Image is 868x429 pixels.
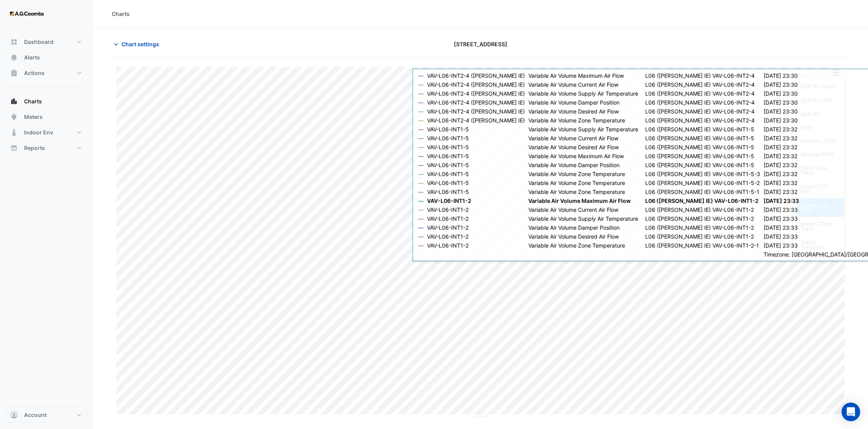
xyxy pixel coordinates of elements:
span: Chart settings [122,40,159,48]
div: Export CSV - Pivot [797,198,844,217]
div: Data series of the same equipment displayed on the same chart, except for binary data [797,79,844,93]
app-icon: Actions [10,69,18,77]
button: Chart settings [112,37,164,51]
div: Charts [112,10,130,18]
app-icon: Meters [10,113,18,121]
div: Print [797,121,844,134]
div: Open Intercom Messenger [842,403,860,421]
div: Export CSV - Flat [797,180,844,198]
span: Alerts [24,54,40,61]
button: Meters [6,109,87,125]
span: [STREET_ADDRESS] [454,40,507,48]
button: Dashboard [6,34,87,50]
div: Save as JPEG [797,134,844,148]
app-icon: Indoor Env [10,129,18,136]
app-icon: Charts [10,98,18,105]
button: Charts [6,94,87,109]
div: Pivot Data Table [797,161,844,180]
span: Charts [24,98,42,105]
app-icon: Alerts [10,54,18,61]
app-icon: Dashboard [10,38,18,46]
span: Account [24,411,47,419]
span: Indoor Env [24,129,53,136]
div: Each data series displayed its own chart, except alerts which are shown on top of non binary data... [797,107,844,121]
span: Dashboard [24,38,54,46]
span: Actions [24,69,45,77]
button: Actions [6,65,87,81]
span: Meters [24,113,43,121]
button: More Options [828,68,844,77]
button: Reports [6,140,87,156]
button: Account [6,407,87,423]
app-icon: Reports [10,144,18,152]
div: Select Chart Type [797,217,844,235]
button: Indoor Env [6,125,87,140]
div: Select Timezone [797,235,844,254]
span: Reports [24,144,45,152]
button: Alerts [6,50,87,65]
img: Company Logo [9,6,44,22]
div: Save as PNG [797,148,844,161]
div: Data series of the same unit displayed on the same chart, except for binary data [797,93,844,107]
